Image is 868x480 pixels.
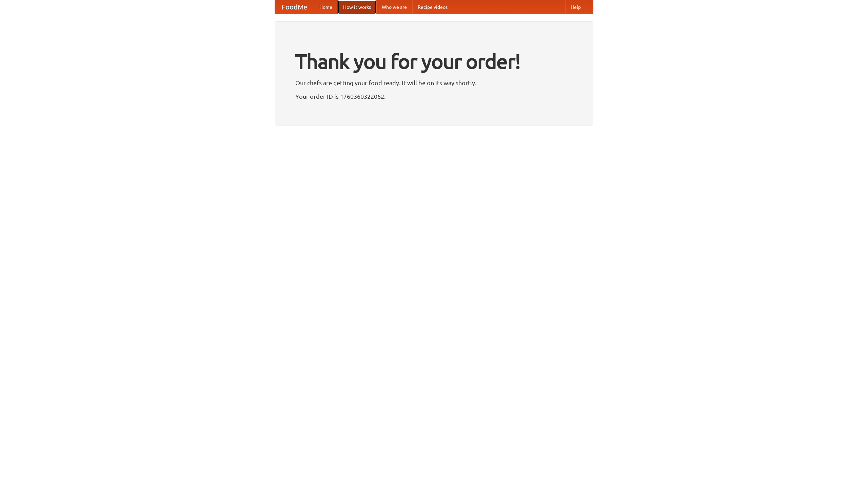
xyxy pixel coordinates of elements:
[275,0,314,14] a: FoodMe
[412,0,453,14] a: Recipe videos
[295,91,573,101] p: Your order ID is 1760360322062.
[295,78,573,88] p: Our chefs are getting your food ready. It will be on its way shortly.
[565,0,586,14] a: Help
[376,0,412,14] a: Who we are
[338,0,376,14] a: How it works
[295,45,573,78] h1: Thank you for your order!
[314,0,338,14] a: Home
